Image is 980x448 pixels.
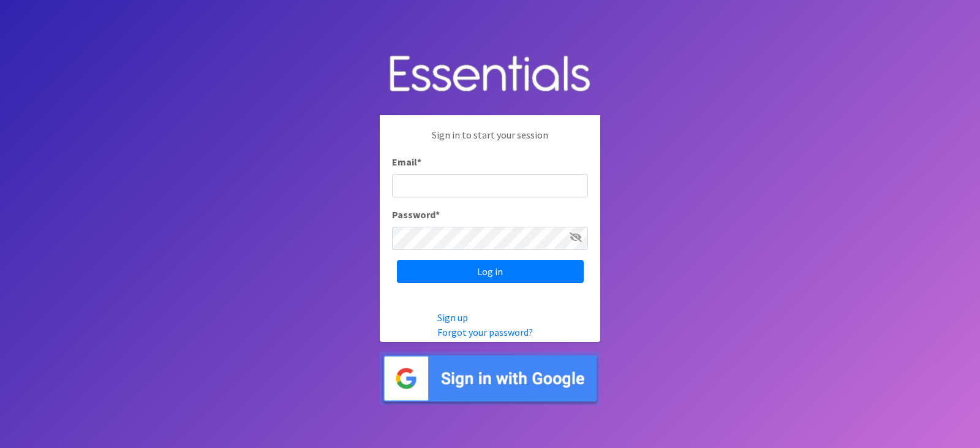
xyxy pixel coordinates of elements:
p: Sign in to start your session [392,127,588,154]
img: Sign in with Google [380,352,600,405]
label: Email [392,154,421,169]
img: Human Essentials [380,43,600,106]
a: Sign up [437,311,468,324]
label: Password [392,207,440,222]
a: Forgot your password? [437,326,533,338]
abbr: required [435,208,440,221]
input: Log in [397,260,584,283]
abbr: required [417,156,421,168]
